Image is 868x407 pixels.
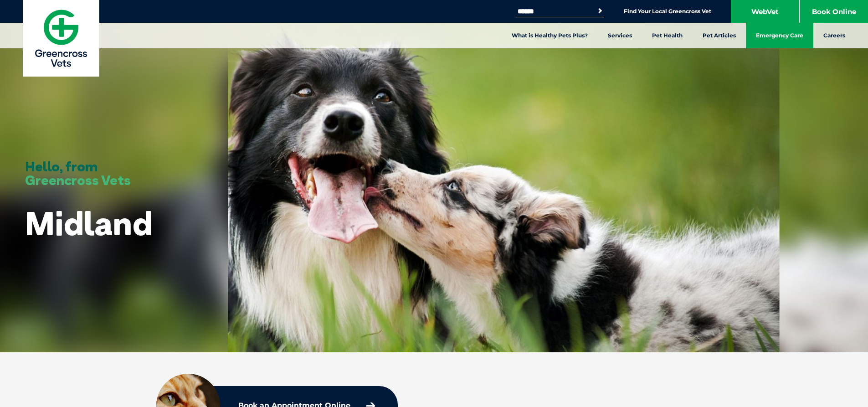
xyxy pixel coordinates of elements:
[25,158,98,175] span: Hello, from
[642,23,693,48] a: Pet Health
[813,23,855,48] a: Careers
[624,8,711,15] a: Find Your Local Greencross Vet
[25,171,131,189] span: Greencross Vets
[596,6,605,15] button: Search
[25,205,153,241] h1: Midland
[693,23,746,48] a: Pet Articles
[746,23,813,48] a: Emergency Care
[502,23,598,48] a: What is Healthy Pets Plus?
[598,23,642,48] a: Services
